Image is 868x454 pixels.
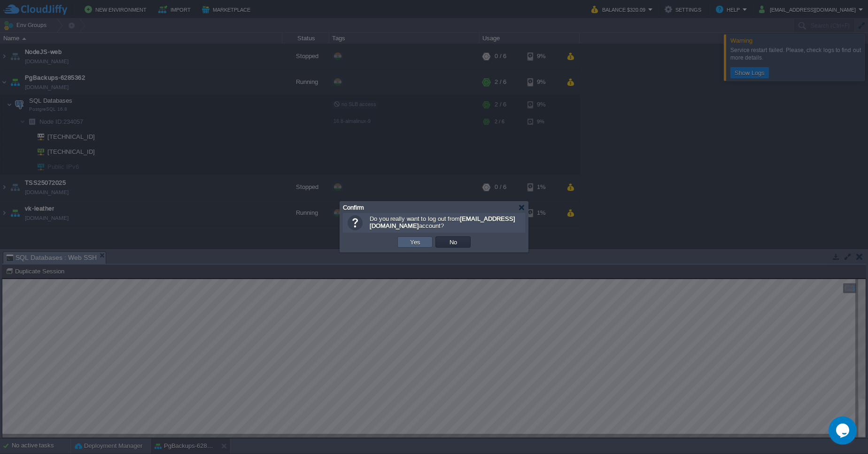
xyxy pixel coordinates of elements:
[343,204,364,211] span: Confirm
[407,238,423,246] button: Yes
[370,215,515,229] b: [EMAIL_ADDRESS][DOMAIN_NAME]
[370,215,515,229] span: Do you really want to log out from account?
[447,238,460,246] button: No
[829,416,859,445] iframe: chat widget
